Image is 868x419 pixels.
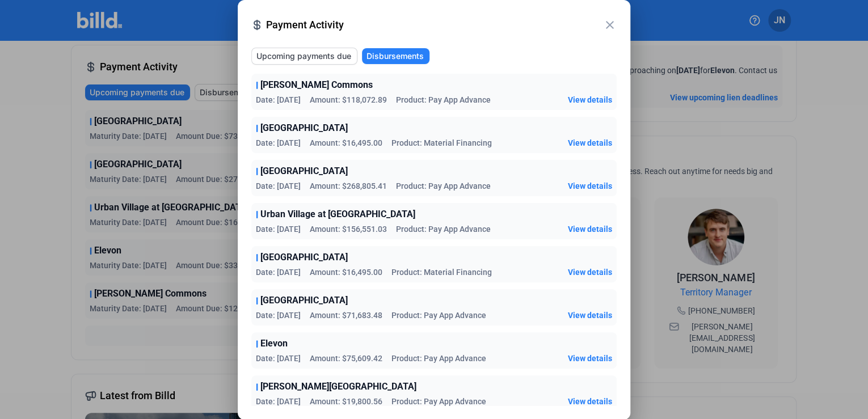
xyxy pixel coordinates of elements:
span: Product: Material Financing [391,137,492,149]
span: Elevon [260,337,288,350]
button: View details [568,180,612,192]
span: Product: Pay App Advance [396,94,491,105]
button: Disbursements [362,48,429,64]
span: Date: [DATE] [256,266,301,278]
span: Payment Activity [266,17,603,33]
span: [GEOGRAPHIC_DATA] [260,164,348,178]
span: Amount: $268,805.41 [310,180,387,192]
button: View details [568,266,612,278]
span: Product: Pay App Advance [391,396,486,407]
span: Urban Village at [GEOGRAPHIC_DATA] [260,208,415,221]
button: View details [568,353,612,364]
span: Date: [DATE] [256,353,301,364]
span: Amount: $118,072.89 [310,94,387,105]
button: View details [568,310,612,321]
button: View details [568,137,612,149]
button: View details [568,94,612,105]
span: Amount: $16,495.00 [310,266,382,278]
span: Product: Material Financing [391,266,492,278]
span: [GEOGRAPHIC_DATA] [260,294,348,307]
span: Amount: $16,495.00 [310,137,382,149]
span: Amount: $75,609.42 [310,353,382,364]
button: View details [568,396,612,407]
span: Date: [DATE] [256,180,301,192]
span: Upcoming payments due [256,50,351,62]
span: Disbursements [366,50,424,62]
mat-icon: close [603,18,617,32]
span: [PERSON_NAME][GEOGRAPHIC_DATA] [260,380,416,393]
span: Date: [DATE] [256,396,301,407]
span: Date: [DATE] [256,94,301,105]
span: [GEOGRAPHIC_DATA] [260,121,348,135]
span: Product: Pay App Advance [396,223,491,235]
span: Amount: $19,800.56 [310,396,382,407]
button: View details [568,223,612,235]
span: Date: [DATE] [256,310,301,321]
span: Date: [DATE] [256,223,301,235]
button: Upcoming payments due [251,48,357,65]
span: Product: Pay App Advance [391,310,486,321]
span: Date: [DATE] [256,137,301,149]
span: Product: Pay App Advance [391,353,486,364]
span: Amount: $156,551.03 [310,223,387,235]
span: [GEOGRAPHIC_DATA] [260,251,348,264]
span: Amount: $71,683.48 [310,310,382,321]
span: [PERSON_NAME] Commons [260,78,373,92]
span: Product: Pay App Advance [396,180,491,192]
